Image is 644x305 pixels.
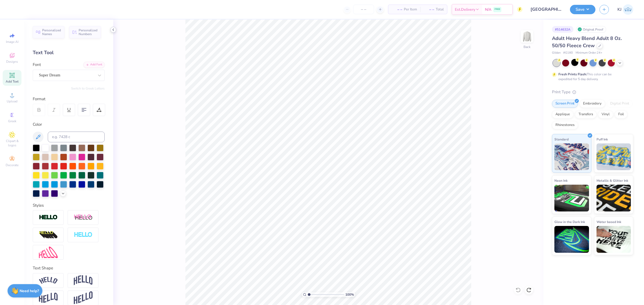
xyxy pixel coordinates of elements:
[597,185,631,211] img: Metallic & Glitter Ink
[576,51,602,55] span: Minimum Order: 24 +
[495,8,500,11] span: FREE
[552,89,633,95] div: Print Type
[79,28,98,36] span: Personalized Numbers
[552,100,578,108] div: Screen Print
[20,288,39,293] strong: Need help?
[8,119,16,123] span: Greek
[74,232,93,238] img: Negative Space
[436,7,444,12] span: Total
[597,178,628,183] span: Metallic & Glitter Ink
[33,49,105,56] div: Text Tool
[39,277,58,284] img: Arc
[580,100,605,108] div: Embroidery
[39,231,58,239] img: 3d Illusion
[33,62,41,68] label: Font
[552,110,573,118] div: Applique
[423,7,434,12] span: – –
[33,96,105,102] div: Format
[570,5,595,14] button: Save
[74,291,93,304] img: Rise
[33,121,105,128] div: Color
[33,202,105,209] div: Styles
[6,163,19,167] span: Decorate
[554,136,569,142] span: Standard
[617,6,621,13] span: KJ
[552,121,578,129] div: Rhinestones
[524,44,530,49] div: Back
[74,275,93,285] img: Arch
[552,26,573,33] div: # 514632A
[345,292,354,297] span: 100 %
[6,40,19,44] span: Image AI
[391,7,402,12] span: – –
[554,226,589,253] img: Glow in the Dark Ink
[597,143,631,170] img: Puff Ink
[522,31,532,42] img: Back
[554,143,589,170] img: Standard
[42,28,61,36] span: Personalized Names
[558,72,624,81] div: This color can be expedited for 5 day delivery.
[558,72,587,76] strong: Fresh Prints Flash:
[404,7,417,12] span: Per Item
[554,185,589,211] img: Neon Ink
[552,51,561,55] span: Gildan
[554,219,585,225] span: Glow in the Dark Ink
[485,7,491,12] span: N/A
[71,86,105,91] button: Switch to Greek Letters
[615,110,627,118] div: Foil
[597,226,631,253] img: Water based Ink
[48,132,105,142] input: e.g. 7428 c
[6,79,19,84] span: Add Text
[598,110,613,118] div: Vinyl
[39,293,58,303] img: Flag
[623,4,633,15] img: Kendra Jingco
[455,7,475,12] span: Est. Delivery
[6,59,18,64] span: Designs
[7,99,17,103] span: Upload
[563,51,573,55] span: # G180
[597,219,621,225] span: Water based Ink
[597,136,608,142] span: Puff Ink
[617,4,633,15] a: KJ
[83,62,105,68] div: Add Font
[39,247,58,258] img: Free Distort
[526,4,566,15] input: Untitled Design
[74,214,93,221] img: Shadow
[575,110,597,118] div: Transfers
[33,265,105,271] div: Text Shape
[552,35,622,49] span: Adult Heavy Blend Adult 8 Oz. 50/50 Fleece Crew
[353,5,374,14] input: – –
[607,100,633,108] div: Digital Print
[576,26,606,33] div: Original Proof
[554,178,568,183] span: Neon Ink
[39,214,58,221] img: Stroke
[3,139,21,147] span: Clipart & logos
